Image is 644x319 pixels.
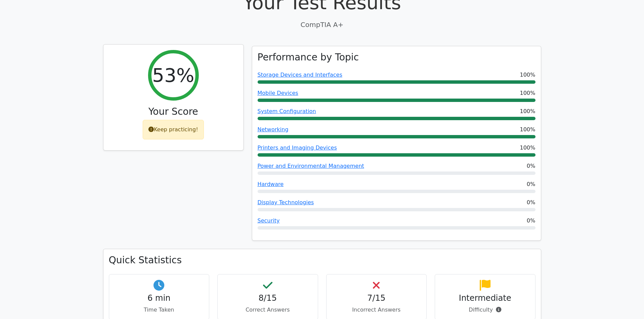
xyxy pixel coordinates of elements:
span: 0% [527,162,535,170]
h4: 6 min [115,293,204,303]
div: Keep practicing! [143,120,204,139]
span: 100% [520,107,535,115]
a: System Configuration [258,108,316,114]
p: Correct Answers [223,306,312,314]
h4: Intermediate [440,293,530,303]
p: CompTIA A+ [103,20,541,30]
a: Printers and Imaging Devices [258,144,337,151]
a: Security [258,217,280,224]
h3: Quick Statistics [109,255,535,266]
span: 100% [520,89,535,97]
p: Incorrect Answers [332,306,421,314]
a: Display Technologies [258,199,314,206]
span: 0% [527,180,535,188]
a: Networking [258,126,289,133]
h3: Your Score [109,106,238,117]
span: 100% [520,71,535,79]
p: Time Taken [115,306,204,314]
span: 0% [527,217,535,225]
a: Hardware [258,181,284,187]
h3: Performance by Topic [258,52,359,63]
p: Difficulty [440,306,530,314]
span: 100% [520,126,535,134]
a: Storage Devices and Interfaces [258,72,342,78]
h2: 53% [152,64,194,86]
h4: 7/15 [332,293,421,303]
a: Mobile Devices [258,90,299,96]
span: 100% [520,144,535,152]
h4: 8/15 [223,293,312,303]
a: Power and Environmental Management [258,163,364,169]
span: 0% [527,198,535,207]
